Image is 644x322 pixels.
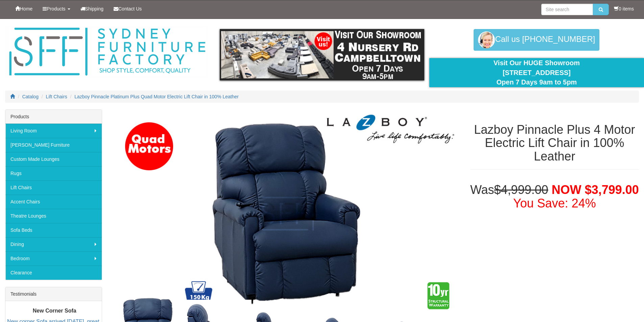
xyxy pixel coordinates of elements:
[46,94,67,99] a: Lift Chairs
[5,223,102,237] a: Sofa Beds
[38,0,75,17] a: Products
[434,58,639,87] div: Visit Our HUGE Showroom [STREET_ADDRESS] Open 7 Days 9am to 5pm
[75,0,109,17] a: Shipping
[552,183,639,197] span: NOW $3,799.00
[5,266,102,280] a: Clearance
[494,183,548,197] del: $4,999.00
[6,26,209,78] img: Sydney Furniture Factory
[541,4,593,15] input: Site search
[5,166,102,180] a: Rugs
[33,308,76,314] b: New Corner Sofa
[5,180,102,195] a: Lift Chairs
[5,152,102,166] a: Custom Made Lounges
[109,0,147,17] a: Contact Us
[10,0,38,17] a: Home
[5,110,102,124] div: Products
[513,196,596,210] font: You Save: 24%
[5,124,102,138] a: Living Room
[47,6,65,11] span: Products
[220,29,424,80] img: showroom.gif
[118,6,142,11] span: Contact Us
[5,251,102,266] a: Bedroom
[5,237,102,251] a: Dining
[22,94,39,99] a: Catalog
[74,94,239,99] a: Lazboy Pinnacle Platinum Plus Quad Motor Electric Lift Chair in 100% Leather
[470,183,639,210] h1: Was
[85,6,104,11] span: Shipping
[5,209,102,223] a: Theatre Lounges
[5,138,102,152] a: [PERSON_NAME] Furniture
[20,6,32,11] span: Home
[5,287,102,301] div: Testimonials
[470,123,639,163] h1: Lazboy Pinnacle Plus 4 Motor Electric Lift Chair in 100% Leather
[5,195,102,209] a: Accent Chairs
[614,5,634,12] li: 0 items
